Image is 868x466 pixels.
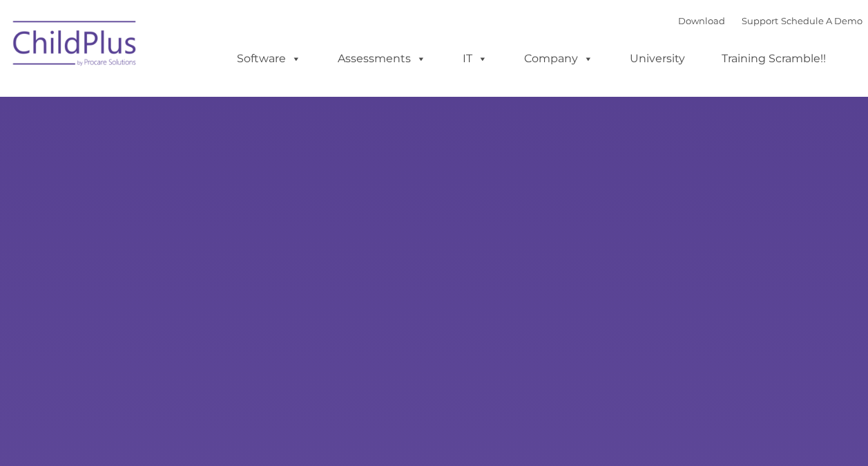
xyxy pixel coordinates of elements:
a: IT [449,45,501,73]
a: Support [742,15,778,26]
a: University [616,45,699,73]
a: Schedule A Demo [781,15,862,26]
a: Training Scramble!! [708,45,840,73]
img: ChildPlus by Procare Solutions [6,11,144,80]
a: Company [510,45,607,73]
a: Download [678,15,725,26]
a: Software [223,45,315,73]
font: | [678,15,862,26]
a: Assessments [324,45,440,73]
